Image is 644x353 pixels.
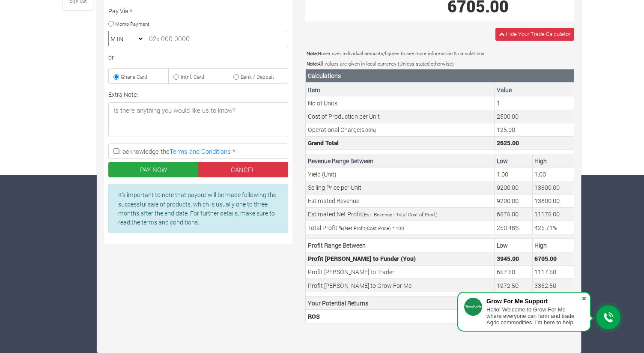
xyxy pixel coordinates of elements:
[532,279,574,292] td: Grow For Me Profit Margin (Max Estimated Profit * Grow For Me Profit Margin)
[495,181,533,194] td: Your estimated minimum Selling Price per Unit
[108,6,132,15] label: Pay Via:
[306,252,495,265] td: Profit [PERSON_NAME] to Funder (You)
[532,194,574,207] td: Your estimated Revenue expected (Grand Total * Max. Est. Revenue Percentage)
[534,157,547,165] b: High
[532,207,574,221] td: Your estimated Profit to be made (Estimated Revenue - Total Cost of Production)
[108,90,138,99] label: Extra Note:
[307,50,318,57] b: Note:
[306,265,495,278] td: Profit [PERSON_NAME] to Trader
[495,221,533,234] td: Your estimated minimum ROS (Net Profit/Cost Price)
[306,69,574,83] th: Calculations
[198,162,289,177] a: CANCEL
[306,279,495,292] td: Profit [PERSON_NAME] to Grow For Me
[532,181,574,194] td: Your estimated maximum Selling Price per Unit
[362,211,438,218] small: (Est. Revenue - Total Cost of Prod.)
[307,60,318,67] b: Note:
[144,31,288,46] input: 02x 000 0000
[306,168,495,181] td: Yield (Unit)
[532,252,574,265] td: Funder Profit Margin (Max Estimated Profit * Profit Margin)
[532,265,574,278] td: Tradeer Profit Margin (Max Estimated Profit * Tradeer Profit Margin)
[495,168,533,181] td: Your estimated minimum Yield
[118,190,278,227] p: It's important to note that payout will be made following the successful sale of products, which ...
[306,110,495,123] td: Cost of Production per Unit
[495,110,574,123] td: This is the cost of a Unit
[532,168,574,181] td: Your estimated maximum Yield
[495,207,533,221] td: Your estimated Profit to be made (Estimated Revenue - Total Cost of Production)
[308,86,320,94] b: Item
[360,127,376,133] small: ( %)
[497,157,508,165] b: Low
[307,60,454,67] small: All values are given in local currency (Unless stated otherwise)
[495,194,533,207] td: Your estimated Revenue expected (Grand Total * Min. Est. Revenue Percentage)
[113,74,119,80] input: Ghana Card
[306,181,495,194] td: Selling Price per Unit
[534,241,547,249] b: High
[361,127,371,133] span: 5.00
[343,225,404,231] small: (Net Profit/Cost Price) * 100
[306,194,495,207] td: Estimated Revenue
[307,50,484,57] small: Hover over individual amounts/figures to see more information & calculations
[241,73,274,80] small: Bank / Deposit
[497,86,512,94] b: Value
[170,147,231,156] a: Terms and Conditions
[113,148,119,154] input: I acknowledge theTerms and Conditions *
[181,73,204,80] small: Intnl. Card
[306,310,495,323] td: ROS
[495,279,533,292] td: Grow For Me Profit Margin (Min Estimated Profit * Grow For Me Profit Margin)
[233,74,239,80] input: Bank / Deposit
[308,241,366,249] b: Profit Range Between
[306,123,495,136] td: Operational Charge
[495,265,533,278] td: Tradeer Profit Margin (Min Estimated Profit * Tradeer Profit Margin)
[121,73,147,80] small: Ghana Card
[495,123,574,136] td: This is the operational charge by Grow For Me
[108,162,199,177] button: PAY NOW
[173,74,179,80] input: Intnl. Card
[108,21,114,27] input: Momo Payment
[486,306,581,326] div: Hello! Welcome to Grow For Me where everyone can farm and trade Agric commodities. I'm here to help.
[497,241,508,249] b: Low
[495,136,574,150] td: This is the Total Cost. (Unit Cost + (Operational Charge * Unit Cost)) * No of Units
[306,96,495,110] td: No of Units
[306,221,495,234] td: Total Profit %
[308,157,373,165] b: Revenue Range Between
[108,53,288,62] div: or
[115,20,149,27] small: Momo Payment
[532,221,574,234] td: Your estimated maximum ROS (Net Profit/Cost Price)
[495,96,574,110] td: This is the number of Units
[308,139,339,147] b: Grand Total
[486,298,581,305] div: Grow For Me Support
[108,144,288,159] label: I acknowledge the
[495,252,533,265] td: Funder Profit Margin (Min Estimated Profit * Profit Margin)
[506,30,570,38] span: Hide Your Trade Calculator
[306,207,495,221] td: Estimated Net Profit
[308,299,368,307] b: Your Potential Returns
